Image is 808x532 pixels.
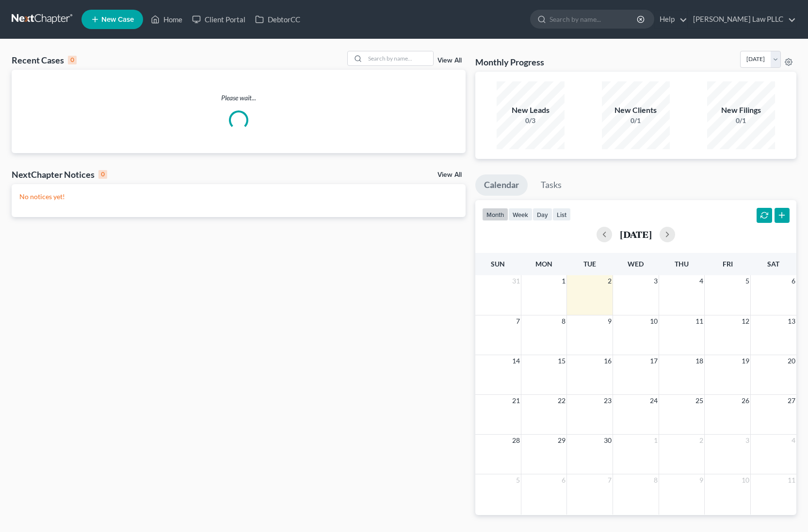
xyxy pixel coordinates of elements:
span: 30 [603,435,613,446]
span: Thu [675,260,689,268]
span: 24 [649,395,659,407]
div: 0/3 [497,116,565,125]
span: 7 [607,474,613,486]
span: 12 [741,315,750,327]
span: 31 [511,275,521,287]
a: Home [146,11,187,28]
div: 0 [68,56,77,64]
span: 28 [511,435,521,446]
span: Sun [491,260,505,268]
span: Fri [723,260,733,268]
div: NextChapter Notices [12,169,107,180]
span: 8 [561,315,566,327]
div: 0/1 [707,116,775,125]
a: View All [437,172,462,178]
input: Search by name... [365,51,433,65]
a: View All [437,57,462,64]
span: 19 [741,355,750,367]
span: 1 [561,275,566,287]
span: 13 [787,315,796,327]
span: 2 [607,275,613,287]
a: DebtorCC [250,11,305,28]
span: 14 [511,355,521,367]
span: 2 [698,435,704,446]
span: 7 [515,315,521,327]
span: 10 [741,474,750,486]
a: Help [655,11,687,28]
a: [PERSON_NAME] Law PLLC [688,11,796,28]
span: 8 [653,474,659,486]
span: 5 [744,275,750,287]
span: New Case [101,16,134,23]
span: Wed [628,260,644,268]
span: 4 [791,435,796,446]
h2: [DATE] [620,229,652,239]
div: New Clients [602,105,670,116]
span: 5 [515,474,521,486]
span: Mon [535,260,552,268]
span: 11 [695,315,704,327]
span: 10 [649,315,659,327]
h3: Monthly Progress [475,56,544,68]
span: 16 [603,355,613,367]
span: Tue [583,260,596,268]
span: 6 [561,474,566,486]
a: Tasks [532,174,570,196]
span: 20 [787,355,796,367]
a: Client Portal [187,11,250,28]
span: 17 [649,355,659,367]
span: 3 [744,435,750,446]
span: 4 [698,275,704,287]
span: 1 [653,435,659,446]
span: 3 [653,275,659,287]
span: 29 [557,435,566,446]
span: 15 [557,355,566,367]
button: week [508,208,533,221]
span: 25 [695,395,704,407]
span: 26 [741,395,750,407]
div: New Leads [497,105,565,116]
span: Sat [767,260,779,268]
button: day [533,208,552,221]
span: 9 [698,474,704,486]
span: 6 [791,275,796,287]
p: No notices yet! [19,192,458,202]
span: 21 [511,395,521,407]
p: Please wait... [12,93,466,103]
button: month [482,208,508,221]
span: 9 [607,315,613,327]
div: New Filings [707,105,775,116]
span: 11 [787,474,796,486]
span: 27 [787,395,796,407]
span: 22 [557,395,566,407]
span: 18 [695,355,704,367]
button: list [552,208,571,221]
a: Calendar [475,174,528,196]
span: 23 [603,395,613,407]
div: 0 [98,170,107,179]
div: 0/1 [602,116,670,125]
input: Search by name... [549,10,638,28]
div: Recent Cases [12,54,77,66]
